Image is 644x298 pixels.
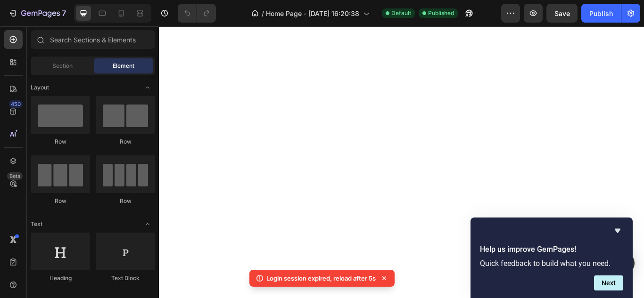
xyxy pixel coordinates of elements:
span: / [262,8,264,18]
div: Row [31,197,90,205]
div: Beta [7,172,23,180]
div: Publish [589,8,613,18]
div: Undo/Redo [178,4,216,23]
span: Toggle open [140,80,155,95]
span: Save [554,9,570,17]
div: Row [96,197,155,205]
iframe: Design area [159,26,644,298]
span: Home Page - [DATE] 16:20:38 [266,8,359,18]
span: Layout [31,83,49,92]
span: Toggle open [140,217,155,232]
div: Row [31,137,90,146]
button: Save [546,4,578,23]
button: Hide survey [612,225,623,236]
span: Element [113,62,134,70]
div: Text Block [96,274,155,282]
div: Heading [31,274,90,282]
span: Published [428,9,454,17]
h2: Help us improve GemPages! [480,244,623,255]
p: 7 [62,8,66,19]
div: Help us improve GemPages! [480,225,623,290]
div: Row [96,137,155,146]
span: Default [391,9,411,17]
input: Search Sections & Elements [31,30,155,49]
span: Section [52,62,73,70]
button: Publish [581,4,621,23]
button: 7 [4,4,70,23]
p: Quick feedback to build what you need. [480,259,623,268]
span: Text [31,220,42,228]
p: Login session expired, reload after 5s [266,274,376,283]
button: Next question [594,275,623,290]
div: 450 [9,100,23,108]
